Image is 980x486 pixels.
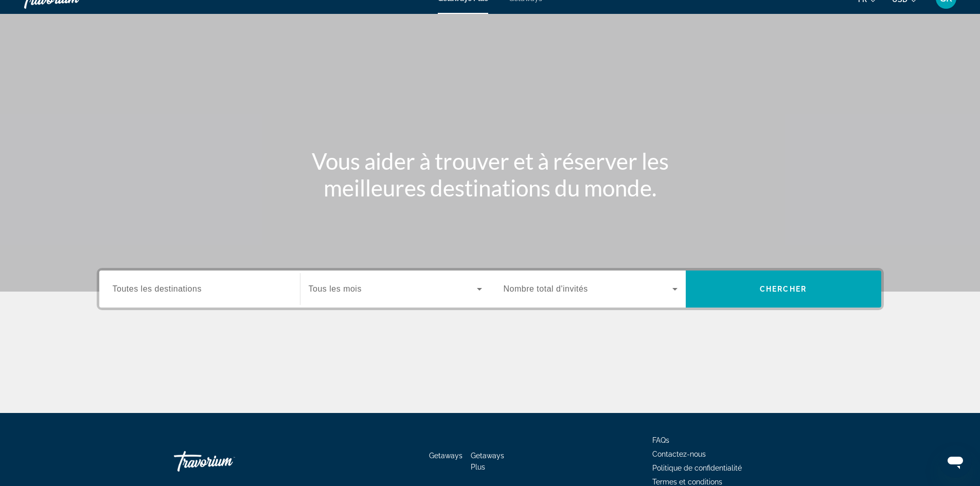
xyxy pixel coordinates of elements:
[652,450,706,458] a: Contactez-nous
[760,285,807,293] span: Chercher
[652,478,722,486] a: Termes et conditions
[652,436,669,444] a: FAQs
[504,284,588,293] span: Nombre total d'invités
[309,284,362,293] span: Tous les mois
[99,271,881,308] div: Search widget
[429,452,462,460] a: Getaways
[471,452,504,471] a: Getaways Plus
[939,445,972,478] iframe: Кнопка запуска окна обмена сообщениями
[174,446,277,477] a: Travorium
[113,284,202,293] span: Toutes les destinations
[297,148,683,201] h1: Vous aider à trouver et à réserver les meilleures destinations du monde.
[652,464,742,472] a: Politique de confidentialité
[686,271,881,308] button: Chercher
